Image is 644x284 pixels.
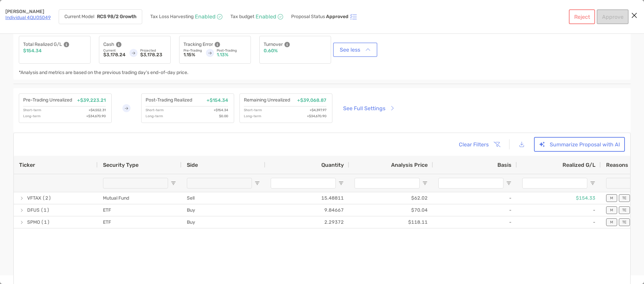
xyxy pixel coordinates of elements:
[433,216,517,228] div: -
[522,178,587,189] input: Realized G/L Filter Input
[497,162,512,168] span: Basis
[146,108,164,113] p: Short-term
[146,114,163,119] p: Long-term
[310,108,326,113] p: +$4,397.97
[19,162,35,168] span: Ticker
[64,14,94,19] p: Current Model
[433,204,517,216] div: -
[517,216,601,228] div: -
[214,108,228,113] p: +$154.34
[517,192,601,204] div: $154.33
[98,204,181,216] div: ETF
[349,216,433,228] div: $118.11
[622,196,627,200] p: TE
[610,220,613,224] p: M
[291,14,325,19] p: Proposal Status
[297,98,326,103] p: +$39,068.87
[23,114,41,119] p: Long-term
[41,217,50,228] span: (1)
[219,114,228,119] p: $0.00
[42,193,51,204] span: (2)
[103,49,125,53] p: Current
[326,14,348,19] p: Approved
[569,9,595,24] button: Reject
[622,220,627,224] p: TE
[244,108,262,113] p: Short-term
[98,192,181,204] div: Mutual Fund
[265,192,349,204] div: 15.48811
[622,208,627,212] p: TE
[5,15,51,20] a: Individual 4QU05049
[230,14,254,19] p: Tax budget
[195,14,216,19] p: Enabled
[629,11,639,21] button: Close modal
[349,192,433,204] div: $62.02
[338,181,344,186] button: Open Filter Menu
[271,178,336,189] input: Quantity Filter Input
[534,137,625,152] button: Summarize Proposal with AI
[264,49,278,53] p: 0.60%
[41,205,50,216] span: (1)
[171,181,176,186] button: Open Filter Menu
[255,181,260,186] button: Open Filter Menu
[217,53,247,57] p: 1.13%
[183,49,202,53] p: Pre-Trading
[321,162,344,168] span: Quantity
[5,9,51,14] p: [PERSON_NAME]
[23,98,72,103] p: Pre-Trading Unrealized
[433,192,517,204] div: -
[256,14,276,19] p: Enabled
[610,208,613,212] p: M
[207,98,228,103] p: +$154.34
[217,49,247,53] p: Post-Trading
[265,216,349,228] div: 2.29372
[27,217,40,228] span: SPMO
[334,44,376,56] button: See less
[562,162,595,168] span: Realized G/L
[181,204,265,216] div: Buy
[610,196,613,200] p: M
[187,162,198,168] span: Side
[183,53,202,57] p: 1.15%
[244,114,261,119] p: Long-term
[98,216,181,228] div: ETF
[146,98,192,103] p: Post-Trading Realized
[86,114,106,119] p: +$34,670.90
[23,40,62,49] p: Total Realized G/L
[19,70,189,75] p: *Analysis and metrics are based on the previous trading day's end-of-day price.
[140,53,166,57] p: $3,178.23
[350,13,358,21] img: icon status
[103,162,139,168] span: Security Type
[307,114,326,119] p: +$34,670.90
[103,40,114,49] p: Cash
[244,98,290,103] p: Remaining Unrealized
[506,181,512,186] button: Open Filter Menu
[23,49,42,53] p: $154.34
[265,204,349,216] div: 9.84667
[183,40,213,49] p: Tracking Error
[264,40,283,49] p: Turnover
[590,181,595,186] button: Open Filter Menu
[27,205,40,216] span: DFUS
[140,49,166,53] p: Projected
[338,102,399,114] a: See Full Settings
[77,98,106,103] p: +$39,223.21
[97,14,137,19] strong: RCS 98/2 Growth
[391,162,428,168] span: Analysis Price
[606,162,636,168] div: Reasons
[355,178,420,189] input: Analysis Price Filter Input
[23,108,41,113] p: Short-term
[181,192,265,204] div: Sell
[181,216,265,228] div: Buy
[453,137,504,152] button: Clear Filters
[422,181,428,186] button: Open Filter Menu
[517,204,601,216] div: -
[349,204,433,216] div: $70.04
[438,178,503,189] input: Basis Filter Input
[150,14,194,19] p: Tax Loss Harvesting
[27,193,41,204] span: VFTAX
[103,53,125,57] p: $3,178.24
[89,108,106,113] p: +$4,552.31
